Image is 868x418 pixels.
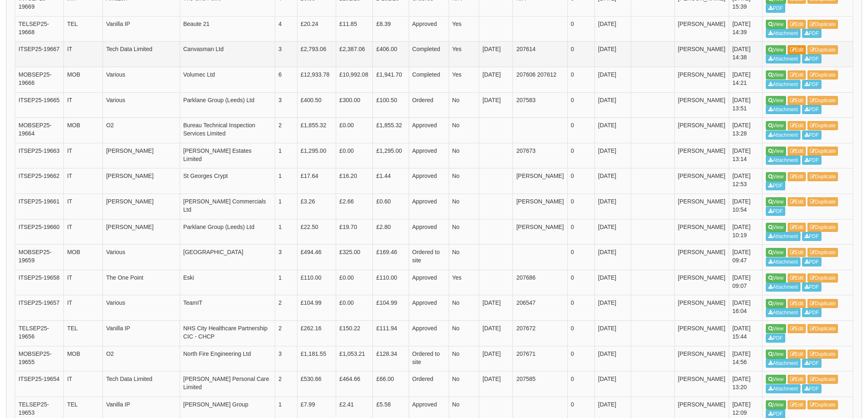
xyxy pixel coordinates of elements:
[766,232,800,241] a: Attachment
[180,168,275,194] td: St Georges Crypt
[807,147,838,156] a: Duplicate
[275,118,297,143] td: 2
[788,248,806,257] a: Edit
[180,194,275,219] td: [PERSON_NAME] Commercials Ltd
[275,67,297,92] td: 6
[15,295,64,321] td: ITSEP25-19657
[373,194,409,219] td: £0.60
[63,67,103,92] td: MOB
[766,20,786,29] a: View
[103,295,180,321] td: Various
[180,92,275,118] td: Parklane Group (Leeds) Ltd
[802,232,821,241] a: PDF
[788,20,806,29] a: Edit
[275,346,297,371] td: 3
[336,295,373,321] td: £0.00
[449,118,479,143] td: No
[180,295,275,321] td: TeamIT
[766,181,785,190] a: PDF
[63,194,103,219] td: IT
[807,96,838,105] a: Duplicate
[103,16,180,42] td: Vanilla IP
[802,257,821,266] a: PDF
[594,270,631,295] td: [DATE]
[567,16,594,42] td: 0
[449,346,479,371] td: No
[729,270,762,295] td: [DATE] 09:07
[15,320,64,346] td: TELSEP25-19656
[567,245,594,270] td: 0
[567,168,594,194] td: 0
[63,295,103,321] td: IT
[788,45,806,54] a: Edit
[766,147,786,156] a: View
[513,219,567,245] td: [PERSON_NAME]
[807,299,838,308] a: Duplicate
[766,4,785,13] a: PDF
[729,118,762,143] td: [DATE] 13:28
[449,16,479,42] td: Yes
[297,295,336,321] td: £104.99
[766,384,800,393] a: Attachment
[594,320,631,346] td: [DATE]
[63,143,103,168] td: IT
[409,270,449,295] td: Approved
[788,70,806,79] a: Edit
[802,80,821,89] a: PDF
[103,270,180,295] td: The One Point
[409,219,449,245] td: Approved
[449,67,479,92] td: Yes
[449,194,479,219] td: No
[15,16,64,42] td: TELSEP25-19668
[297,42,336,67] td: £2,793.06
[336,245,373,270] td: £325.00
[788,375,806,384] a: Edit
[103,346,180,371] td: O2
[275,143,297,168] td: 1
[788,350,806,359] a: Edit
[567,295,594,321] td: 0
[15,143,64,168] td: ITSEP25-19663
[103,42,180,67] td: Tech Data Limited
[729,245,762,270] td: [DATE] 09:47
[15,67,64,92] td: MOBSEP25-19666
[275,295,297,321] td: 2
[336,118,373,143] td: £0.00
[180,16,275,42] td: Beaute 21
[729,143,762,168] td: [DATE] 13:14
[15,194,64,219] td: ITSEP25-19661
[103,143,180,168] td: [PERSON_NAME]
[297,16,336,42] td: £20.24
[807,70,838,79] a: Duplicate
[15,219,64,245] td: ITSEP25-19660
[297,92,336,118] td: £400.50
[729,194,762,219] td: [DATE] 10:54
[674,118,729,143] td: [PERSON_NAME]
[336,270,373,295] td: £0.00
[297,320,336,346] td: £262.16
[513,42,567,67] td: 207614
[766,45,786,54] a: View
[449,42,479,67] td: Yes
[15,118,64,143] td: MOBSEP25-19664
[373,245,409,270] td: £169.46
[449,219,479,245] td: No
[766,359,800,368] a: Attachment
[729,320,762,346] td: [DATE] 15:44
[63,92,103,118] td: IT
[802,54,821,63] a: PDF
[409,295,449,321] td: Approved
[594,245,631,270] td: [DATE]
[409,168,449,194] td: Approved
[297,118,336,143] td: £1,855.32
[373,67,409,92] td: £1,941.70
[449,320,479,346] td: No
[180,245,275,270] td: [GEOGRAPHIC_DATA]
[180,346,275,371] td: North Fire Engineering Ltd
[409,42,449,67] td: Completed
[674,42,729,67] td: [PERSON_NAME]
[373,92,409,118] td: £100.50
[15,92,64,118] td: ITSEP25-19665
[409,16,449,42] td: Approved
[449,92,479,118] td: No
